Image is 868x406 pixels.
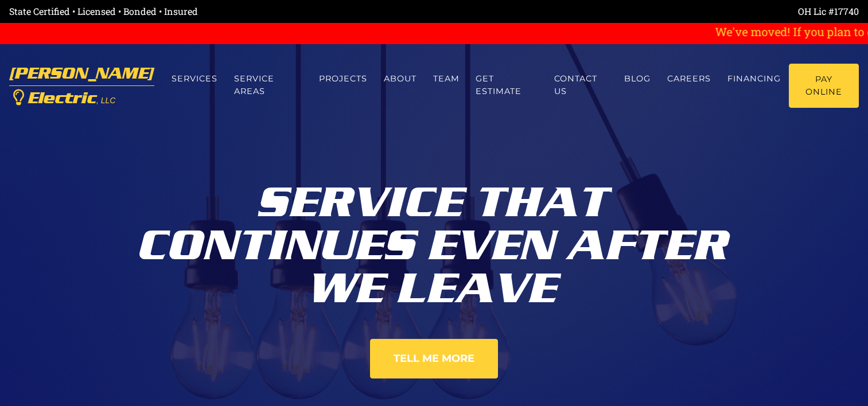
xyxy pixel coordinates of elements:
a: Service Areas [226,64,311,107]
a: Financing [719,64,789,94]
a: Get estimate [468,64,546,107]
a: Careers [659,64,719,94]
a: Services [164,64,226,94]
a: Tell Me More [370,339,498,378]
a: Blog [616,64,659,94]
div: Service That Continues Even After We Leave [116,172,753,310]
div: OH Lic #17740 [434,5,859,18]
a: Projects [311,64,376,94]
a: Contact us [546,64,617,107]
a: About [375,64,425,94]
a: [PERSON_NAME] Electric, LLC [9,58,154,113]
div: State Certified • Licensed • Bonded • Insured [9,5,434,18]
span: , LLC [96,96,115,105]
a: Team [425,64,468,94]
a: Pay Online [789,64,859,108]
